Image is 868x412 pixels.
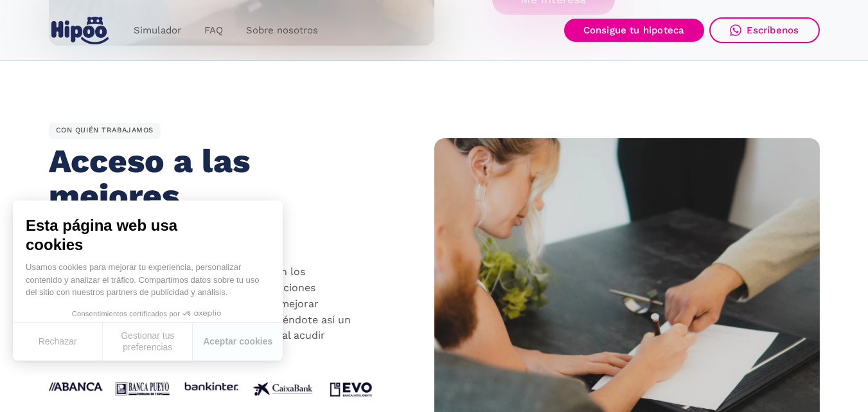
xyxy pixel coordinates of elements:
a: Simulador [122,18,193,43]
a: FAQ [193,18,235,43]
a: home [49,12,112,49]
div: Escríbenos [747,24,799,36]
a: Escríbenos [709,17,820,43]
a: Sobre nosotros [235,18,330,43]
div: CON QUIÉN TRABAJAMOS [49,123,161,139]
h2: Acceso a las mejores condiciones [49,144,345,247]
a: Consigue tu hipoteca [564,19,704,42]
